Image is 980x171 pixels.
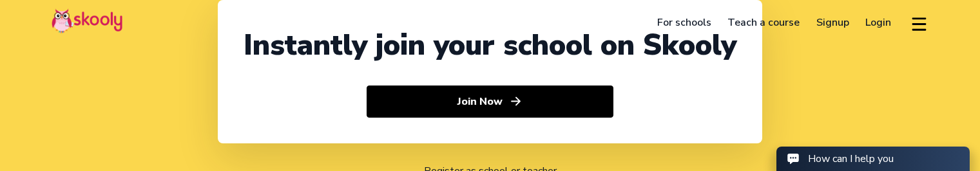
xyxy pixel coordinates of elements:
a: For schools [649,12,720,33]
div: Instantly join your school on Skooly [244,26,736,65]
img: Skooly [52,8,122,33]
ion-icon: arrow forward outline [509,94,523,108]
button: Join Nowarrow forward outline [367,85,613,118]
a: Signup [808,12,858,33]
a: Login [858,12,900,33]
a: Teach a course [719,12,808,33]
button: menu outline [910,12,928,33]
